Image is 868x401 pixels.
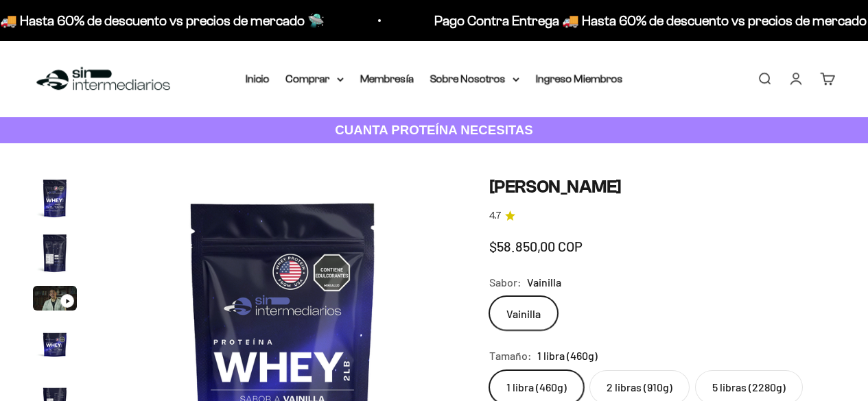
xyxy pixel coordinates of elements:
span: 4.7 [489,208,501,223]
legend: Sabor: [489,274,521,291]
button: Ir al artículo 3 [33,286,77,315]
sale-price: $58.850,00 COP [489,235,583,257]
a: 4.74.7 de 5.0 estrellas [489,208,835,223]
a: Inicio [246,73,270,84]
img: Proteína Whey - Vainilla [33,176,77,220]
button: Ir al artículo 1 [33,176,77,224]
summary: Sobre Nosotros [430,70,519,88]
a: Membresía [360,73,414,84]
button: Ir al artículo 2 [33,231,77,279]
span: 1 libra (460g) [537,347,598,365]
img: Proteína Whey - Vainilla [33,231,77,275]
summary: Comprar [286,70,344,88]
span: Vainilla [527,274,561,291]
h1: [PERSON_NAME] [489,176,835,197]
legend: Tamaño: [489,347,532,365]
button: Ir al artículo 4 [33,321,77,369]
a: Ingreso Miembros [536,73,623,84]
strong: CUANTA PROTEÍNA NECESITAS [335,123,533,137]
img: Proteína Whey - Vainilla [33,321,77,365]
